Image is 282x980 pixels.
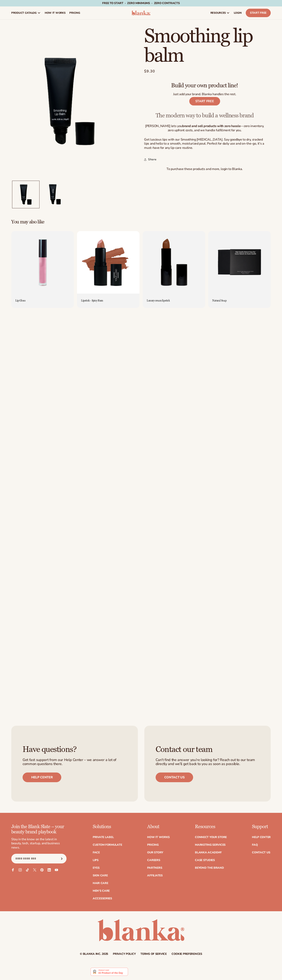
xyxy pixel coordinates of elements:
h3: Have questions? [23,745,127,754]
p: Stay in the know on the latest in beauty, tech, startup, and business news. [11,837,67,850]
p: Support [252,824,271,829]
a: Eyes [93,866,100,869]
a: Lips [93,859,99,862]
span: $9.30 [144,69,155,74]
h2: You may also like [11,219,271,225]
a: Pricing [147,843,158,846]
p: To purchase these products and more, login to Blanka. [144,167,265,171]
a: Blanka Academy [195,851,222,854]
a: Hair Care [93,882,108,885]
p: About [147,824,170,829]
span: Free to start · ZERO minimums · ZERO contracts [102,1,180,5]
a: Contact us [156,773,193,782]
a: How It Works [43,6,68,19]
h3: Contact our team [156,745,260,754]
button: Load image 1 in gallery view [12,181,39,208]
a: Private label [93,836,114,839]
span: How It Works [45,11,66,15]
media-gallery: Gallery Viewer [11,27,128,209]
a: FAQ [252,843,258,846]
p: Resources [195,824,227,829]
p: Just add your brand. Blanka handles the rest. [144,92,265,96]
a: Case Studies [195,859,215,862]
a: Privacy policy [113,953,136,955]
p: Solutions [93,824,122,829]
a: Lipstick - Spicy Rum [81,299,135,302]
a: Natural Soap [212,299,267,302]
iframe: Customer reviews powered by Trustpilot [131,967,191,978]
p: Join the Blank Slate – your beauty brand playbook [11,824,67,835]
a: Connect your store [195,836,227,839]
p: Get luscious lips with our Smoothing [MEDICAL_DATA]. Say goodbye to dry, cracked lips and hello t... [144,138,265,150]
a: Our Story [147,851,163,854]
small: © Blanka Inc. 2025 [80,952,108,956]
span: LOGIN [234,11,242,15]
a: Marketing services [195,843,226,846]
a: How It Works [147,836,170,839]
a: Cookie preferences [172,953,202,955]
span: pricing [69,11,80,15]
a: Careers [147,859,160,862]
p: Get fast support from our Help Center – we answer a lot of common questions there. [23,758,127,766]
summary: Share [144,155,156,164]
a: START FREE [189,97,220,105]
p: The modern way to build a wellness brand [144,106,265,121]
a: resources [208,6,232,19]
p: [PERSON_NAME] lets you —zero inventory, zero upfront costs, and we handle fulfillment for you. [144,124,265,132]
a: Help Center [252,836,271,839]
a: Custom formulate [93,843,122,846]
a: product catalog [9,6,43,19]
strong: brand and sell products with zero hassle [182,124,240,128]
a: Skin Care [93,874,108,877]
a: Contact Us [252,851,270,854]
a: Luxury cream lipstick [147,299,201,302]
span: resources [210,11,226,15]
a: Lip Gloss [15,299,70,302]
a: Accessories [93,897,112,900]
a: Men's Care [93,889,110,892]
span: product catalog [11,11,37,15]
a: Help center [23,773,61,782]
a: Start Free [246,9,271,17]
p: Build your own product line! [144,78,265,89]
a: Beyond the brand [195,866,224,869]
a: Affiliates [147,874,162,877]
h1: Smoothing lip balm [144,27,265,66]
a: pricing [67,6,82,19]
img: Blanka - Start a beauty or cosmetic line in under 5 minutes | Product Hunt [91,968,128,976]
a: Terms of service [140,953,167,955]
button: Load image 2 in gallery view [41,181,68,208]
a: LOGIN [232,6,244,19]
button: Subscribe [57,854,66,863]
a: Face [93,851,100,854]
p: Can’t find the answer you’re looking for? Reach out to our team directly and we’ll get back to yo... [156,758,260,766]
a: Partners [147,866,162,869]
img: logo [132,10,151,15]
